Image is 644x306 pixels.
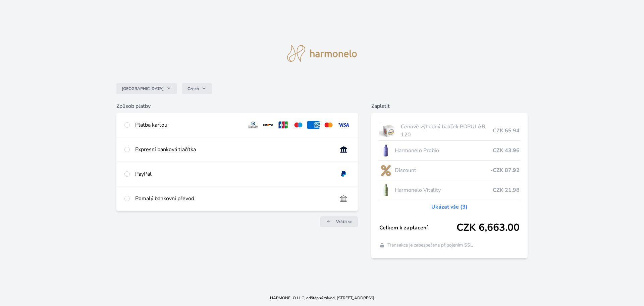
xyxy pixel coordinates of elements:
img: diners.svg [247,121,259,129]
img: visa.svg [337,121,350,129]
img: jcb.svg [277,121,289,129]
img: amex.svg [307,121,320,129]
img: mc.svg [322,121,335,129]
span: Celkem k zaplacení [379,224,457,232]
h6: Zaplatit [371,102,528,110]
img: logo.svg [287,45,357,62]
div: Platba kartou [135,121,242,129]
a: Vrátit se [320,216,358,227]
img: maestro.svg [292,121,305,129]
span: CZK 43.96 [493,146,520,155]
img: paypal.svg [337,170,350,178]
span: Harmonelo Vitality [395,186,493,194]
button: Czech [182,83,212,94]
img: bankTransfer_IBAN.svg [337,194,350,203]
span: Harmonelo Probio [395,146,493,155]
a: Ukázat vše (3) [431,203,468,211]
span: Discount [395,166,491,174]
span: [GEOGRAPHIC_DATA] [122,86,164,91]
div: Expresní banková tlačítka [135,145,332,154]
img: discover.svg [262,121,274,129]
span: Czech [187,86,199,91]
img: discount-lo.png [379,162,392,179]
span: -CZK 87.92 [490,166,520,174]
img: CLEAN_VITALITY_se_stinem_x-lo.jpg [379,182,392,199]
span: CZK 21.98 [493,186,520,194]
span: Vrátit se [336,219,353,224]
h6: Způsob platby [116,102,358,110]
span: CZK 6,663.00 [457,222,520,234]
img: onlineBanking_CZ.svg [337,145,350,154]
img: CLEAN_PROBIO_se_stinem_x-lo.jpg [379,142,392,159]
button: [GEOGRAPHIC_DATA] [116,83,177,94]
div: Pomalý bankovní převod [135,194,332,203]
div: PayPal [135,170,332,178]
span: CZK 65.94 [493,127,520,135]
span: Cenově výhodný balíček POPULAR 120 [401,123,493,139]
span: Transakce je zabezpečena připojením SSL [387,242,473,249]
img: popular.jpg [379,122,398,139]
